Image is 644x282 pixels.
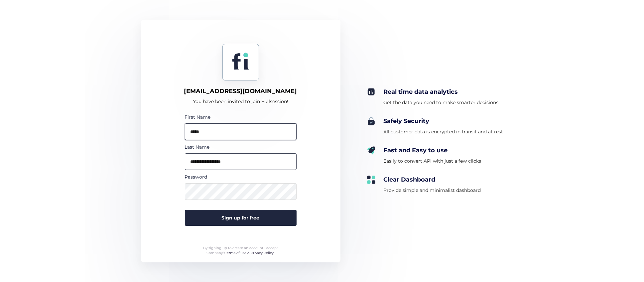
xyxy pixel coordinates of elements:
div: Get the data you need to make smarter decisions [384,98,499,106]
div: Fast and Easy to use [384,146,481,154]
button: Sign up for free [185,210,297,226]
a: Terms of use & Privacy Policy. [225,251,275,255]
span: Sign up for free [222,214,260,221]
div: Provide simple and minimalist dashboard [384,186,481,194]
div: Last Name [185,143,297,151]
div: By signing up to create an account I accept Company’s [197,245,284,256]
div: You have been invited to join Fullsession! [193,97,288,105]
div: Password [185,173,297,181]
div: [EMAIL_ADDRESS][DOMAIN_NAME] [184,87,297,95]
div: All customer data is encrypted in transit and at rest [384,128,503,136]
div: Easily to convert API with just a few clicks [384,157,481,165]
div: Clear Dashboard [384,176,481,184]
div: First Name [185,113,297,121]
div: Safely Security [384,117,503,125]
div: Real time data analytics [384,88,499,96]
